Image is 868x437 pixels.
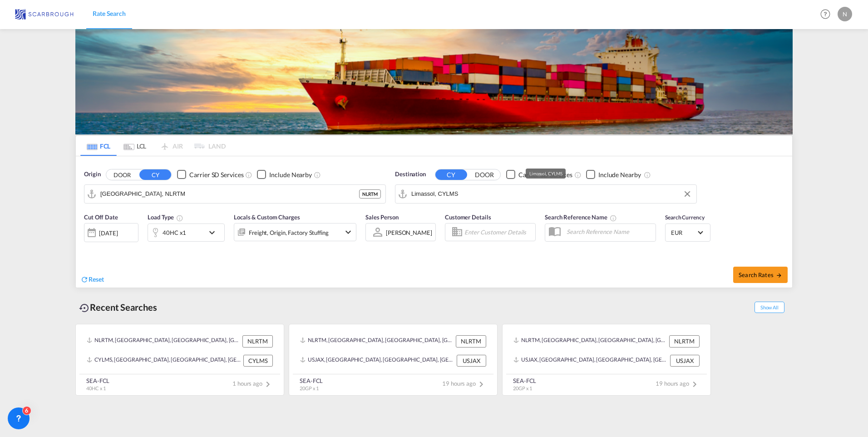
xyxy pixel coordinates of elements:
[411,187,692,201] input: Search by Port
[86,377,109,385] div: SEA-FCL
[442,380,487,387] span: 19 hours ago
[755,302,784,313] span: Show All
[513,377,536,385] div: SEA-FCL
[476,379,487,390] md-icon: icon-chevron-right
[234,214,300,221] span: Locals & Custom Charges
[513,355,668,367] div: USJAX, Jacksonville, FL, United States, North America, Americas
[80,275,104,285] div: icon-refreshReset
[681,187,694,201] button: Clear Input
[249,226,329,239] div: Freight Origin Factory Stuffing
[656,380,700,387] span: 19 hours ago
[598,170,641,179] div: Include Nearby
[456,335,486,347] div: NLRTM
[518,170,572,179] div: Carrier SD Services
[300,377,323,385] div: SEA-FCL
[343,227,354,238] md-icon: icon-chevron-down
[386,229,432,236] div: [PERSON_NAME]
[838,7,852,21] div: N
[818,6,838,23] div: Help
[395,170,426,179] span: Destination
[457,355,486,367] div: USJAX
[739,271,782,278] span: Search Rates
[818,6,833,22] span: Help
[84,170,100,179] span: Origin
[502,324,711,396] recent-search-card: NLRTM, [GEOGRAPHIC_DATA], [GEOGRAPHIC_DATA], [GEOGRAPHIC_DATA], [GEOGRAPHIC_DATA] NLRTMUSJAX, [GE...
[245,171,252,179] md-icon: Unchecked: Search for CY (Container Yard) services for all selected carriers.Checked : Search for...
[464,225,533,239] input: Enter Customer Details
[80,136,226,156] md-pagination-wrapper: Use the left and right arrow keys to navigate between tabs
[243,355,273,367] div: CYLMS
[75,297,161,318] div: Recent Searches
[163,226,186,239] div: 40HC x1
[106,169,138,180] button: DOOR
[610,214,617,222] md-icon: Your search will be saved by the below given name
[148,223,225,242] div: 40HC x1icon-chevron-down
[262,379,273,390] md-icon: icon-chevron-right
[84,214,118,221] span: Cut Off Date
[148,214,183,221] span: Load Type
[513,385,532,391] span: 20GP x 1
[300,385,319,391] span: 20GP x 1
[242,335,273,347] div: NLRTM
[177,170,243,179] md-checkbox: Checkbox No Ink
[93,10,126,17] span: Rate Search
[189,170,243,179] div: Carrier SD Services
[289,324,498,396] recent-search-card: NLRTM, [GEOGRAPHIC_DATA], [GEOGRAPHIC_DATA], [GEOGRAPHIC_DATA], [GEOGRAPHIC_DATA] NLRTMUSJAX, [GE...
[435,169,467,180] button: CY
[574,171,582,179] md-icon: Unchecked: Search for CY (Container Yard) services for all selected carriers.Checked : Search for...
[670,355,700,367] div: USJAX
[232,380,273,387] span: 1 hours ago
[87,355,241,367] div: CYLMS, Limassol, Cyprus, Southern Europe, Europe
[80,275,89,283] md-icon: icon-refresh
[99,229,118,237] div: [DATE]
[257,170,312,179] md-checkbox: Checkbox No Ink
[207,227,222,238] md-icon: icon-chevron-down
[545,214,617,221] span: Search Reference Name
[234,223,356,241] div: Freight Origin Factory Stuffingicon-chevron-down
[669,335,700,347] div: NLRTM
[359,189,381,199] div: NLRTM
[75,324,284,396] recent-search-card: NLRTM, [GEOGRAPHIC_DATA], [GEOGRAPHIC_DATA], [GEOGRAPHIC_DATA], [GEOGRAPHIC_DATA] NLRTMCYLMS, [GE...
[506,170,572,179] md-checkbox: Checkbox No Ink
[385,226,433,239] md-select: Sales Person: Niels Kuipers
[689,379,700,390] md-icon: icon-chevron-right
[87,335,240,347] div: NLRTM, Rotterdam, Netherlands, Western Europe, Europe
[733,267,788,283] button: Search Ratesicon-arrow-right
[300,335,454,347] div: NLRTM, Rotterdam, Netherlands, Western Europe, Europe
[665,214,705,221] span: Search Currency
[469,169,500,180] button: DOOR
[117,136,153,156] md-tab-item: LCL
[644,171,651,179] md-icon: Unchecked: Ignores neighbouring ports when fetching rates.Checked : Includes neighbouring ports w...
[139,169,171,180] button: CY
[86,385,106,391] span: 40HC x 1
[300,355,454,367] div: USJAX, Jacksonville, FL, United States, North America, Americas
[395,185,696,203] md-input-container: Limassol, CYLMS
[84,241,91,253] md-datepicker: Select
[89,275,104,283] span: Reset
[670,226,705,239] md-select: Select Currency: € EUREuro
[84,185,385,203] md-input-container: Rotterdam, NLRTM
[100,187,359,201] input: Search by Port
[365,214,399,221] span: Sales Person
[80,136,117,156] md-tab-item: FCL
[76,156,792,288] div: Origin DOOR CY Checkbox No InkUnchecked: Search for CY (Container Yard) services for all selected...
[314,171,321,179] md-icon: Unchecked: Ignores neighbouring ports when fetching rates.Checked : Includes neighbouring ports w...
[671,228,696,237] span: EUR
[84,223,138,242] div: [DATE]
[562,225,656,238] input: Search Reference Name
[269,170,312,179] div: Include Nearby
[75,29,793,134] img: LCL+%26+FCL+BACKGROUND.png
[445,214,491,221] span: Customer Details
[529,169,562,179] div: Limassol, CYLMS
[176,214,183,222] md-icon: icon-information-outline
[14,4,75,25] img: 68f3c5c099f711f0a1d6b9e876559da2.jpg
[79,303,90,313] md-icon: icon-backup-restore
[513,335,667,347] div: NLRTM, Rotterdam, Netherlands, Western Europe, Europe
[586,170,641,179] md-checkbox: Checkbox No Ink
[776,272,782,278] md-icon: icon-arrow-right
